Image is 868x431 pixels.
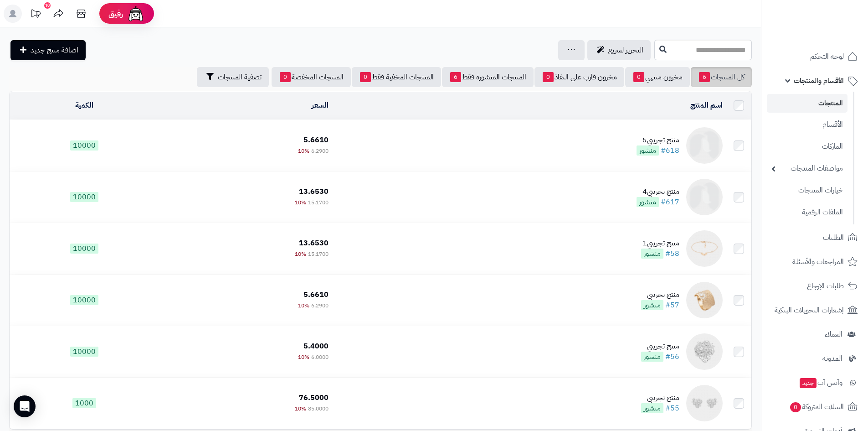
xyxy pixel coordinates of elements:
span: 10000 [70,347,98,357]
span: منشور [637,145,659,156]
div: منتج تجريبي [641,290,679,300]
span: 0 [280,72,291,82]
a: اضافة منتج جديد [10,40,86,60]
span: 6 [699,72,710,82]
span: 15.1700 [308,250,329,258]
span: تصفية المنتجات [218,72,262,83]
a: السلات المتروكة0 [767,396,863,418]
span: 10000 [70,295,98,305]
span: الأقسام والمنتجات [794,74,844,87]
a: #618 [661,145,679,156]
span: 10% [298,301,309,310]
span: 10% [295,250,306,258]
a: الملفات الرقمية [767,203,847,222]
span: وآتس آب [799,376,842,389]
a: كل المنتجات6 [691,67,752,87]
a: طلبات الإرجاع [767,275,863,297]
a: المراجعات والأسئلة [767,251,863,273]
a: المنتجات المخفية فقط0 [352,67,441,87]
a: الأقسام [767,115,847,135]
span: 15.1700 [308,198,329,207]
a: المنتجات المخفضة0 [272,67,351,87]
span: 85.0000 [308,405,329,413]
span: منشور [641,249,663,259]
span: 10% [295,198,306,207]
span: 10000 [70,192,98,202]
img: منتج تجريبي4 [686,179,723,215]
span: السلات المتروكة [789,400,844,413]
a: #56 [665,351,679,362]
span: 0 [790,402,801,412]
a: إشعارات التحويلات البنكية [767,299,863,321]
span: طلبات الإرجاع [807,280,844,292]
a: السعر [312,100,329,111]
a: المنتجات [767,94,847,113]
span: 13.6530 [299,238,329,249]
div: منتج تجريبي1 [641,238,679,249]
span: 0 [360,72,371,82]
a: #617 [661,197,679,208]
span: 0 [633,72,644,82]
a: التحرير لسريع [587,40,651,60]
span: منشور [641,352,663,362]
a: لوحة التحكم [767,46,863,68]
span: 13.6530 [299,186,329,197]
img: ai-face.png [127,5,145,23]
span: 5.6610 [303,135,329,145]
a: مواصفات المنتجات [767,159,847,178]
a: المدونة [767,348,863,369]
div: منتج تجريبي4 [637,187,679,197]
div: منتج تجريبي [641,393,679,403]
img: منتج تجريبي [686,333,723,370]
span: 5.6610 [303,289,329,300]
a: الماركات [767,137,847,156]
span: 6.0000 [311,353,329,361]
a: الكمية [75,100,93,111]
button: تصفية المنتجات [197,67,269,87]
span: إشعارات التحويلات البنكية [775,304,844,317]
span: رفيق [108,8,123,19]
div: منتج تجريبي [641,341,679,352]
a: اسم المنتج [690,100,723,111]
span: منشور [641,300,663,310]
div: 10 [44,2,51,9]
img: logo-2.png [806,22,859,42]
span: 76.5000 [299,392,329,403]
span: 6 [450,72,461,82]
a: #57 [665,300,679,311]
span: 6.2900 [311,147,329,155]
span: 6.2900 [311,301,329,310]
span: 10000 [70,140,98,151]
span: التحرير لسريع [608,45,643,56]
span: الطلبات [823,231,844,244]
span: العملاء [825,328,842,341]
span: المراجعات والأسئلة [792,255,844,268]
a: مخزون منتهي0 [625,67,690,87]
img: منتج تجريبي5 [686,127,723,164]
a: المنتجات المنشورة فقط6 [442,67,534,87]
a: وآتس آبجديد [767,372,863,394]
div: منتج تجريبي5 [637,135,679,145]
a: مخزون قارب على النفاذ0 [534,67,624,87]
span: منشور [637,197,659,207]
span: 10000 [70,244,98,254]
span: 0 [543,72,554,82]
div: Open Intercom Messenger [14,395,36,417]
a: #55 [665,403,679,414]
span: 5.4000 [303,341,329,352]
a: الطلبات [767,227,863,249]
span: 10% [298,147,309,155]
span: 1000 [72,398,96,408]
span: المدونة [822,352,842,365]
span: جديد [800,378,817,388]
img: منتج تجريبي [686,282,723,318]
span: 10% [295,405,306,413]
a: خيارات المنتجات [767,181,847,200]
span: اضافة منتج جديد [31,45,78,56]
span: منشور [641,403,663,413]
span: 10% [298,353,309,361]
a: العملاء [767,323,863,345]
a: #58 [665,248,679,259]
a: تحديثات المنصة [24,5,47,25]
img: منتج تجريبي [686,385,723,421]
